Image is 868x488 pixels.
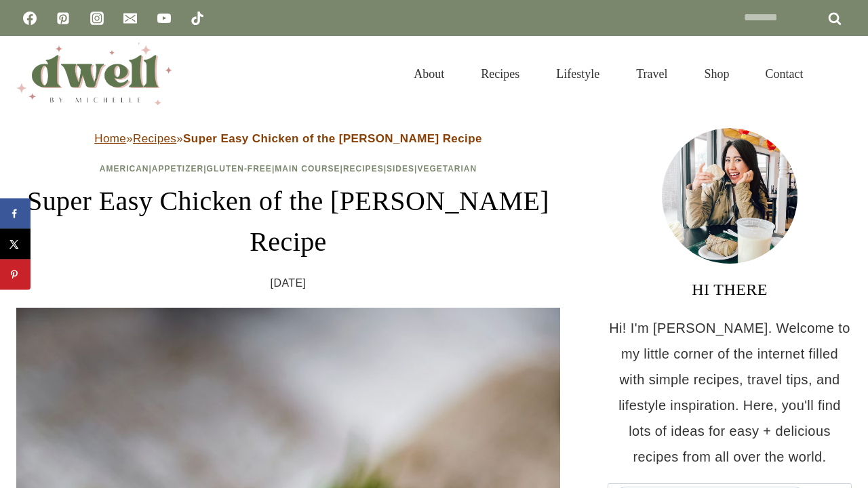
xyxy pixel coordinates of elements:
[387,164,414,174] a: Sides
[275,164,340,174] a: Main Course
[395,50,462,98] a: About
[16,5,43,32] a: Facebook
[686,50,747,98] a: Shop
[152,164,203,174] a: Appetizer
[207,164,272,174] a: Gluten-Free
[271,273,307,293] time: [DATE]
[462,50,538,98] a: Recipes
[117,5,144,32] a: Email
[608,277,852,302] h3: HI THERE
[100,164,149,174] a: American
[829,62,852,85] button: View Search Form
[747,50,822,98] a: Contact
[94,132,126,145] a: Home
[133,132,176,145] a: Recipes
[417,164,477,174] a: Vegetarian
[184,5,211,32] a: TikTok
[100,164,477,174] span: | | | | | |
[343,164,384,174] a: Recipes
[151,5,178,32] a: YouTube
[16,43,172,105] img: DWELL by michelle
[538,50,618,98] a: Lifestyle
[395,50,822,98] nav: Primary Navigation
[16,181,560,262] h1: Super Easy Chicken of the [PERSON_NAME] Recipe
[183,132,482,145] strong: Super Easy Chicken of the [PERSON_NAME] Recipe
[83,5,111,32] a: Instagram
[618,50,686,98] a: Travel
[608,315,852,470] p: Hi! I'm [PERSON_NAME]. Welcome to my little corner of the internet filled with simple recipes, tr...
[94,132,482,145] span: » »
[50,5,77,32] a: Pinterest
